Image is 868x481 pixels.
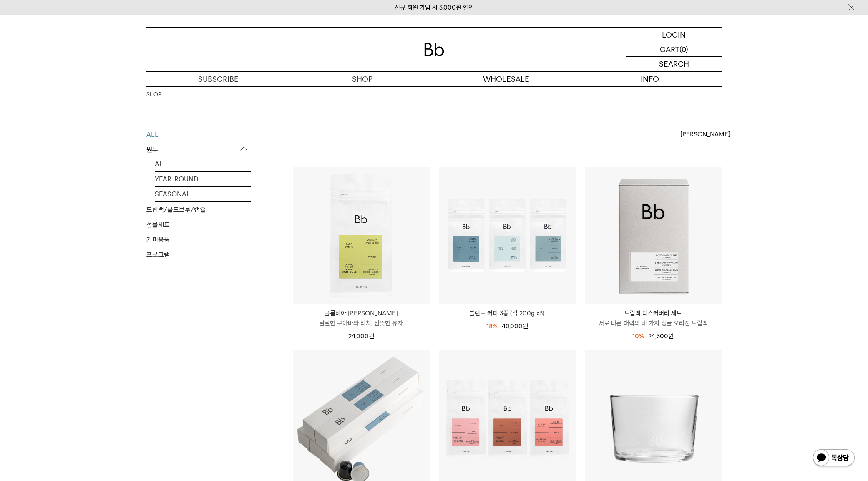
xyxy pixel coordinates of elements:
p: 드립백 디스커버리 세트 [585,308,722,318]
p: 서로 다른 매력의 네 가지 싱글 오리진 드립백 [585,318,722,328]
p: INFO [578,72,722,86]
a: ALL [155,157,251,171]
span: [PERSON_NAME] [680,129,730,139]
a: SHOP [146,91,161,99]
a: 드립백 디스커버리 세트 서로 다른 매력의 네 가지 싱글 오리진 드립백 [585,308,722,328]
div: 18% [486,321,498,331]
a: 드립백/콜드브루/캡슐 [146,202,251,217]
span: 40,000 [502,322,528,330]
img: 드립백 디스커버리 세트 [585,167,722,304]
img: 블렌드 커피 3종 (각 200g x3) [439,167,576,304]
img: 로고 [424,43,444,56]
p: 달달한 구아바와 리치, 산뜻한 유자 [293,318,430,328]
a: 블렌드 커피 3종 (각 200g x3) [439,308,576,318]
a: 커피용품 [146,232,251,247]
p: 원두 [146,142,251,157]
div: 10% [632,331,644,341]
img: 콜롬비아 파티오 보니토 [293,167,430,304]
p: WHOLESALE [434,72,578,86]
a: ALL [146,127,251,142]
a: LOGIN [626,28,722,42]
img: 카카오톡 채널 1:1 채팅 버튼 [812,448,855,468]
a: CART (0) [626,42,722,57]
a: YEAR-ROUND [155,172,251,186]
a: 프로그램 [146,247,251,262]
span: 24,300 [648,332,674,340]
p: LOGIN [662,28,686,42]
span: 24,000 [348,332,374,340]
span: 원 [668,332,674,340]
a: 콜롬비아 [PERSON_NAME] 달달한 구아바와 리치, 산뜻한 유자 [293,308,430,328]
a: 신규 회원 가입 시 3,000원 할인 [395,4,474,11]
p: (0) [679,42,688,56]
a: SEASONAL [155,187,251,201]
span: 원 [369,332,374,340]
span: 원 [523,322,528,330]
a: SUBSCRIBE [146,72,290,86]
p: CART [660,42,679,56]
a: 선물세트 [146,217,251,232]
p: 콜롬비아 [PERSON_NAME] [293,308,430,318]
a: SHOP [290,72,434,86]
p: SEARCH [659,57,689,71]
